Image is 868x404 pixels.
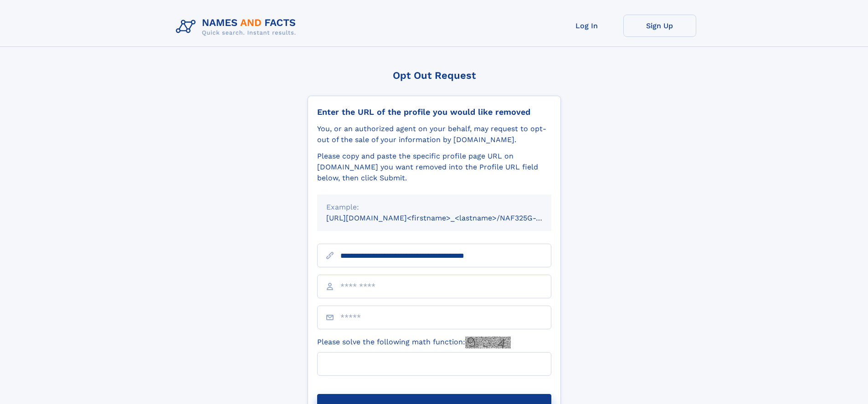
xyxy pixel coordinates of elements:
div: You, or an authorized agent on your behalf, may request to opt-out of the sale of your informatio... [317,123,551,145]
label: Please solve the following math function: [317,337,511,348]
a: Log In [550,15,623,37]
img: Logo Names and Facts [172,15,303,39]
div: Opt Out Request [308,70,561,81]
div: Enter the URL of the profile you would like removed [317,107,551,117]
small: [URL][DOMAIN_NAME]<firstname>_<lastname>/NAF325G-xxxxxxxx [326,214,569,222]
div: Please copy and paste the specific profile page URL on [DOMAIN_NAME] you want removed into the Pr... [317,151,551,184]
div: Example: [326,202,542,213]
a: Sign Up [623,15,696,37]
